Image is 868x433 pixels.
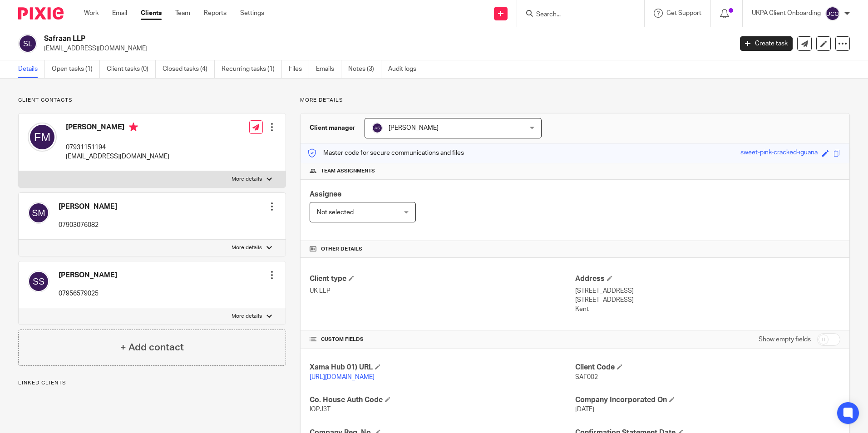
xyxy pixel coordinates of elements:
[575,286,840,295] p: [STREET_ADDRESS]
[129,123,138,132] i: Primary
[759,335,811,344] label: Show empty fields
[740,36,793,51] a: Create task
[321,246,362,253] span: Other details
[84,9,99,18] a: Work
[163,60,215,78] a: Closed tasks (4)
[18,97,286,104] p: Client contacts
[310,286,575,295] p: UK LLP
[575,374,598,380] span: SAF002
[240,9,264,18] a: Settings
[372,123,383,133] img: svg%3E
[175,9,190,18] a: Team
[310,374,375,380] a: [URL][DOMAIN_NAME]
[348,60,381,78] a: Notes (3)
[321,167,375,175] span: Team assignments
[389,125,439,131] span: [PERSON_NAME]
[310,406,330,413] span: IOPJ3T
[28,271,49,292] img: svg%3E
[300,97,850,104] p: More details
[575,274,840,284] h4: Address
[310,274,575,284] h4: Client type
[752,9,821,18] p: UKPA Client Onboarding
[232,313,262,320] p: More details
[59,202,117,212] h4: [PERSON_NAME]
[107,60,156,78] a: Client tasks (0)
[307,148,464,157] p: Master code for secure communications and files
[66,152,169,161] p: [EMAIL_ADDRESS][DOMAIN_NAME]
[44,44,726,53] p: [EMAIL_ADDRESS][DOMAIN_NAME]
[112,9,127,18] a: Email
[28,123,57,152] img: svg%3E
[289,60,309,78] a: Files
[310,336,575,343] h4: CUSTOM FIELDS
[28,202,49,224] img: svg%3E
[18,7,64,20] img: Pixie
[740,148,818,158] div: sweet-pink-cracked-iguana
[232,176,262,183] p: More details
[575,363,840,372] h4: Client Code
[666,10,701,16] span: Get Support
[59,221,117,230] p: 07903076082
[222,60,282,78] a: Recurring tasks (1)
[59,289,117,298] p: 07956579025
[204,9,227,18] a: Reports
[59,271,117,280] h4: [PERSON_NAME]
[575,295,840,305] p: [STREET_ADDRESS]
[575,395,840,405] h4: Company Incorporated On
[388,60,423,78] a: Audit logs
[310,395,575,405] h4: Co. House Auth Code
[310,191,341,198] span: Assignee
[120,340,184,354] h4: + Add contact
[535,11,617,19] input: Search
[316,60,341,78] a: Emails
[310,123,355,133] h3: Client manager
[575,305,840,314] p: Kent
[825,6,840,21] img: svg%3E
[310,363,575,372] h4: Xama Hub 01) URL
[66,123,169,134] h4: [PERSON_NAME]
[66,143,169,152] p: 07931151194
[18,379,286,387] p: Linked clients
[18,34,37,53] img: svg%3E
[317,209,354,216] span: Not selected
[575,406,594,413] span: [DATE]
[18,60,45,78] a: Details
[44,34,590,44] h2: Safraan LLP
[232,244,262,251] p: More details
[52,60,100,78] a: Open tasks (1)
[141,9,162,18] a: Clients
